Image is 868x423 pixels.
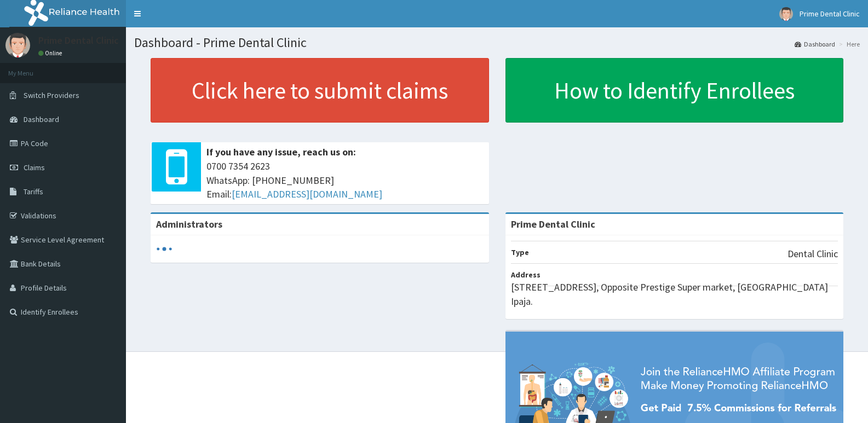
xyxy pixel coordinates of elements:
b: Administrators [156,218,222,230]
b: Type [511,247,529,257]
span: Tariffs [24,187,43,196]
span: Dashboard [24,114,59,124]
b: Address [511,270,541,280]
li: Here [836,39,860,49]
a: Click here to submit claims [151,58,489,123]
strong: Prime Dental Clinic [511,218,595,230]
a: [EMAIL_ADDRESS][DOMAIN_NAME] [232,188,382,200]
svg: audio-loading [156,241,173,257]
p: Dental Clinic [787,247,838,261]
img: User Image [5,33,30,57]
p: [STREET_ADDRESS], Opposite Prestige Super market, [GEOGRAPHIC_DATA] Ipaja. [511,280,838,308]
span: Prime Dental Clinic [800,9,860,19]
a: Dashboard [795,39,835,49]
p: Prime Dental Clinic [38,36,119,45]
img: User Image [779,7,793,21]
span: Switch Providers [24,90,79,100]
a: How to Identify Enrollees [505,58,844,123]
a: Online [38,49,65,57]
span: 0700 7354 2623 WhatsApp: [PHONE_NUMBER] Email: [206,159,484,201]
b: If you have any issue, reach us on: [206,146,356,158]
span: Claims [24,163,45,172]
h1: Dashboard - Prime Dental Clinic [134,36,860,50]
